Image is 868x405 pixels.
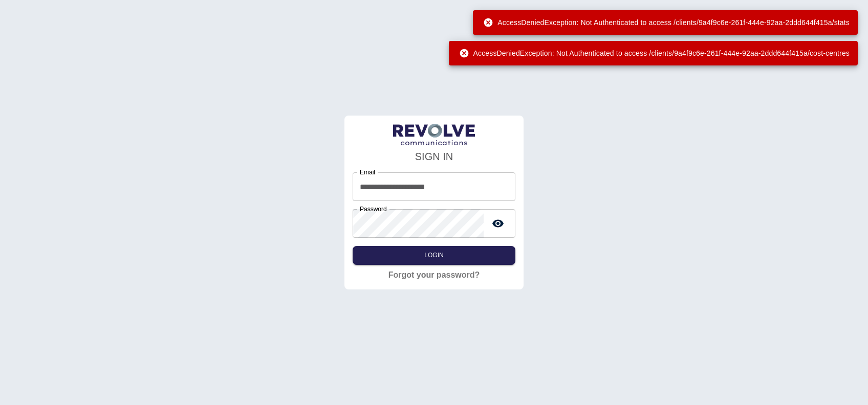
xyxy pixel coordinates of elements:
[353,149,515,164] h4: SIGN IN
[360,205,387,213] label: Password
[459,44,850,62] div: AccessDeniedException: Not Authenticated to access /clients/9a4f9c6e-261f-444e-92aa-2ddd644f415a/...
[360,168,375,176] label: Email
[393,124,475,146] img: LogoText
[353,246,515,265] button: Login
[388,269,480,281] a: Forgot your password?
[488,213,508,234] button: toggle password visibility
[483,13,850,32] div: AccessDeniedException: Not Authenticated to access /clients/9a4f9c6e-261f-444e-92aa-2ddd644f415a/...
